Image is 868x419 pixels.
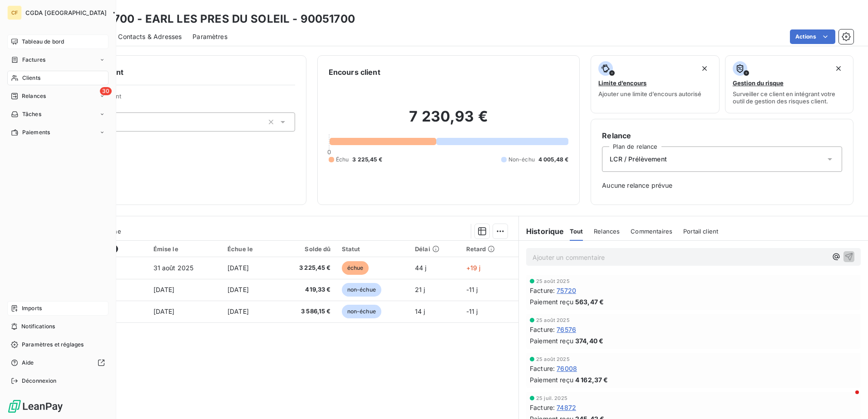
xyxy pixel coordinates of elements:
span: 74872 [557,403,576,412]
span: CGDA [GEOGRAPHIC_DATA] [25,9,107,16]
h3: 90051700 - EARL LES PRES DU SOLEIL - 90051700 [80,11,355,27]
div: Statut [342,245,404,253]
span: Tableau de bord [22,38,64,46]
span: 419,33 € [280,285,330,294]
a: Aide [7,356,108,370]
div: CF [7,5,22,20]
span: Relances [594,228,620,235]
span: 3 225,45 € [280,263,330,273]
span: Factures [22,56,45,64]
span: Tout [570,228,583,235]
span: [DATE] [153,307,175,315]
span: [DATE] [227,307,249,315]
div: Retard [466,245,513,253]
span: 44 j [415,264,427,272]
span: 3 225,45 € [352,156,382,164]
span: Propriétés Client [73,93,295,105]
span: Non-échu [508,156,535,164]
span: Échu [336,156,349,164]
span: Ajouter une limite d’encours autorisé [598,90,701,97]
span: 31 août 2025 [153,264,194,272]
span: Aucune relance prévue [602,181,842,190]
span: Clients [22,74,40,82]
span: Facture : [530,325,555,334]
iframe: Intercom live chat [837,388,859,410]
span: +19 j [466,264,481,272]
span: non-échue [342,283,381,297]
img: Logo LeanPay [7,399,64,414]
span: 76008 [557,364,577,373]
span: échue [342,261,369,275]
h6: Informations client [55,67,295,78]
h6: Relance [602,130,842,141]
span: Facture : [530,403,555,412]
span: 21 j [415,286,425,293]
span: Paramètres [192,32,227,41]
span: Commentaires [631,228,672,235]
span: 0 [327,148,331,156]
span: 25 août 2025 [536,278,570,284]
span: Tâches [22,110,41,118]
h6: Encours client [329,67,380,78]
span: 563,47 € [575,297,604,307]
span: [DATE] [227,286,249,293]
span: 30 [100,87,112,95]
span: non-échue [342,305,381,318]
span: 4 005,48 € [538,156,569,164]
h2: 7 230,93 € [329,107,569,135]
span: Déconnexion [22,377,57,385]
span: Paiement reçu [530,297,573,307]
span: Notifications [21,322,55,331]
div: Délai [415,245,455,253]
span: Limite d’encours [598,79,646,87]
button: Actions [790,29,835,44]
h6: Historique [519,226,564,237]
span: 25 août 2025 [536,356,570,362]
span: -11 j [466,286,478,293]
span: [DATE] [153,286,175,293]
span: Surveiller ce client en intégrant votre outil de gestion des risques client. [733,90,846,105]
span: LCR / Prélèvement [610,155,667,164]
span: Paiements [22,128,50,136]
span: Portail client [683,228,718,235]
span: Imports [22,304,42,312]
div: Échue le [227,245,269,253]
span: Contacts & Adresses [118,32,182,41]
button: Limite d’encoursAjouter une limite d’encours autorisé [591,55,719,113]
button: Gestion du risqueSurveiller ce client en intégrant votre outil de gestion des risques client. [725,55,853,113]
div: Solde dû [280,245,330,253]
div: Émise le [153,245,217,253]
span: Paiement reçu [530,375,573,385]
span: 25 août 2025 [536,317,570,323]
span: [DATE] [227,264,249,272]
span: 25 juil. 2025 [536,395,567,401]
span: Paramètres et réglages [22,341,84,349]
span: 75720 [557,286,576,295]
span: 76576 [557,325,576,334]
span: 3 586,15 € [280,307,330,316]
span: 14 j [415,307,425,315]
span: Aide [22,359,34,367]
span: Paiement reçu [530,336,573,346]
span: Gestion du risque [733,79,784,87]
span: Facture : [530,364,555,373]
span: Facture : [530,286,555,295]
span: 374,40 € [575,336,603,346]
span: Relances [22,92,46,100]
span: 4 162,37 € [575,375,608,385]
input: Ajouter une valeur [114,118,121,126]
span: -11 j [466,307,478,315]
